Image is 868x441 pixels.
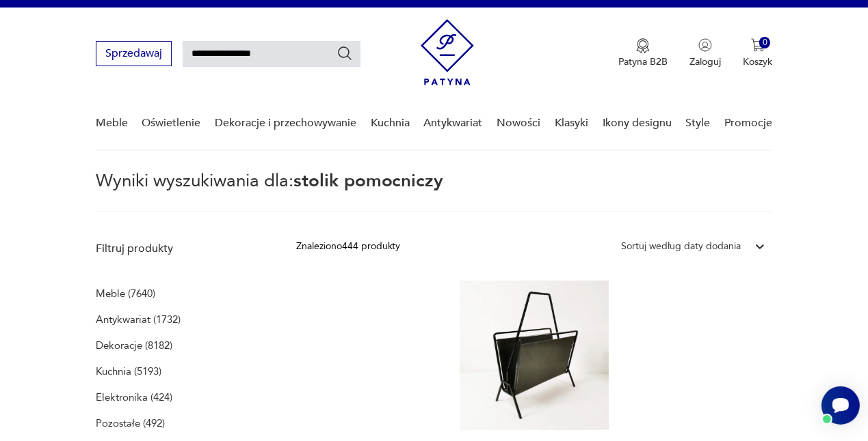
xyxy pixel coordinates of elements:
[293,169,444,193] span: stolik pomocniczy
[724,97,772,150] a: Promocje
[96,310,181,329] a: Antykwariat (1732)
[618,38,668,68] button: Patyna B2B
[421,19,474,85] img: Patyna - sklep z meblami i dekoracjami vintage
[96,173,773,212] p: Wyniki wyszukiwania dla:
[142,97,200,150] a: Oświetlenie
[296,239,401,254] div: Znaleziono 444 produkty
[555,97,588,150] a: Klasyki
[821,386,860,425] iframe: Smartsupp widget button
[689,55,721,68] p: Zaloguj
[96,41,172,66] button: Sprzedawaj
[686,97,711,150] a: Style
[698,38,712,52] img: Ikonka użytkownika
[603,97,672,150] a: Ikony designu
[371,97,410,150] a: Kuchnia
[424,97,483,150] a: Antykwariat
[96,241,263,256] p: Filtruj produkty
[96,414,165,433] a: Pozostałe (492)
[96,97,128,150] a: Meble
[743,55,772,68] p: Koszyk
[759,37,771,48] div: 0
[497,97,540,150] a: Nowości
[743,38,772,68] button: 0Koszyk
[96,388,172,407] a: Elektronika (424)
[96,362,161,381] a: Kuchnia (5193)
[337,45,353,61] button: Szukaj
[636,38,650,53] img: Ikona medalu
[751,38,765,52] img: Ikona koszyka
[618,38,668,68] a: Ikona medaluPatyna B2B
[96,336,172,355] a: Dekoracje (8182)
[689,38,721,68] button: Zaloguj
[621,239,741,254] div: Sortuj według daty dodania
[618,55,668,68] p: Patyna B2B
[96,284,155,303] a: Meble (7640)
[96,50,172,59] a: Sprzedawaj
[215,97,356,150] a: Dekoracje i przechowywanie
